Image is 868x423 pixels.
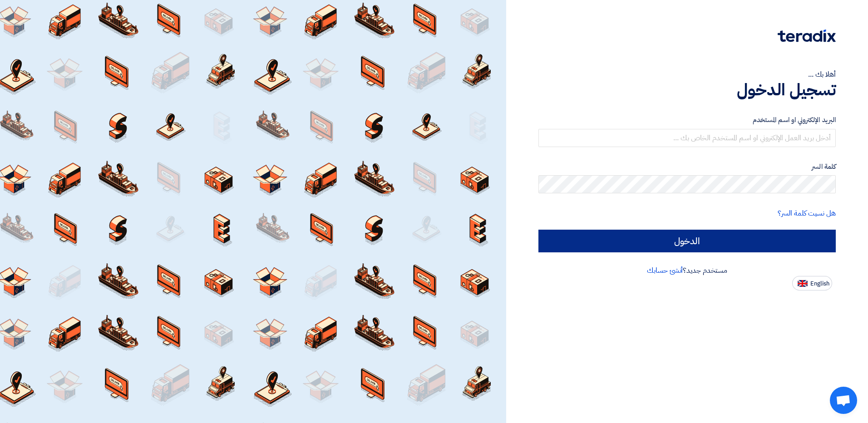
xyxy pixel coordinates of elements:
[778,208,836,219] a: هل نسيت كلمة السر؟
[538,265,836,276] div: مستخدم جديد؟
[647,265,683,276] a: أنشئ حسابك
[798,280,808,287] img: en-US.png
[538,162,836,172] label: كلمة السر
[538,129,836,147] input: أدخل بريد العمل الإلكتروني او اسم المستخدم الخاص بك ...
[778,30,836,42] img: Teradix logo
[538,115,836,125] label: البريد الإلكتروني او اسم المستخدم
[810,280,829,287] span: English
[538,69,836,80] div: أهلا بك ...
[792,276,832,290] button: English
[538,230,836,252] input: الدخول
[830,387,857,414] div: Open chat
[538,80,836,100] h1: تسجيل الدخول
